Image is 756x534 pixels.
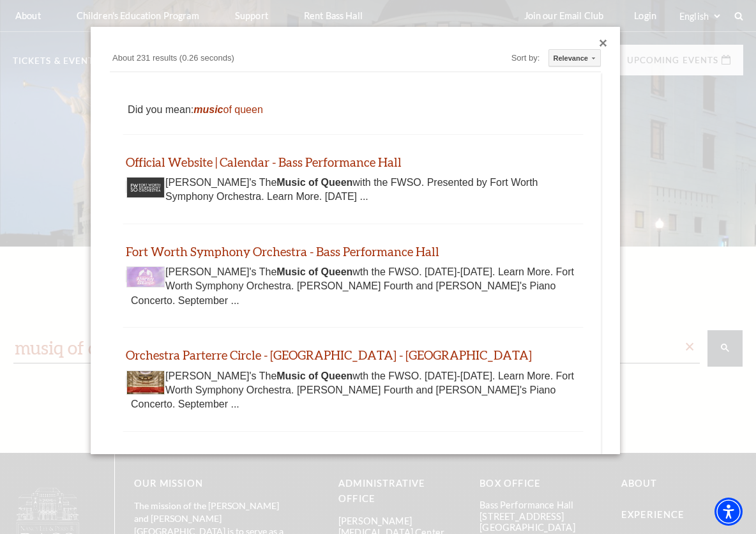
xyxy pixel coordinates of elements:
[123,105,583,115] div: Did you mean:
[126,347,532,362] a: Orchestra Parterre Circle - [GEOGRAPHIC_DATA] - [GEOGRAPHIC_DATA]
[131,369,575,412] div: [PERSON_NAME]'s The wth the FWSO. [DATE]-[DATE]. Learn More. Fort Worth Symphony Orchestra. [PERS...
[276,177,352,188] b: Music of Queen
[553,50,582,67] div: Relevance
[126,155,402,169] a: Official Website | Calendar - Bass Performance Hall
[193,104,223,115] i: music
[131,176,575,204] div: [PERSON_NAME]'s The with the FWSO. Presented by Fort Worth Symphony Orchestra. Learn More. [DATE]...
[126,266,165,287] img: Thumbnail image
[126,244,439,259] a: Fort Worth Symphony Orchestra - Bass Performance Hall
[126,370,165,395] img: Thumbnail image
[131,265,575,308] div: [PERSON_NAME]'s The wth the FWSO. [DATE]-[DATE]. Learn More. Fort Worth Symphony Orchestra. [PERS...
[126,177,165,198] img: Thumbnail image
[276,266,352,277] b: Music of Queen
[511,50,543,66] div: Sort by:
[193,104,263,115] a: of queen
[276,370,352,381] b: Music of Queen
[110,51,398,68] div: About 231 results (0.26 seconds)
[126,452,384,466] a: Bass Performance Hall - Official Website | Home
[714,498,743,526] div: Accessibility Menu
